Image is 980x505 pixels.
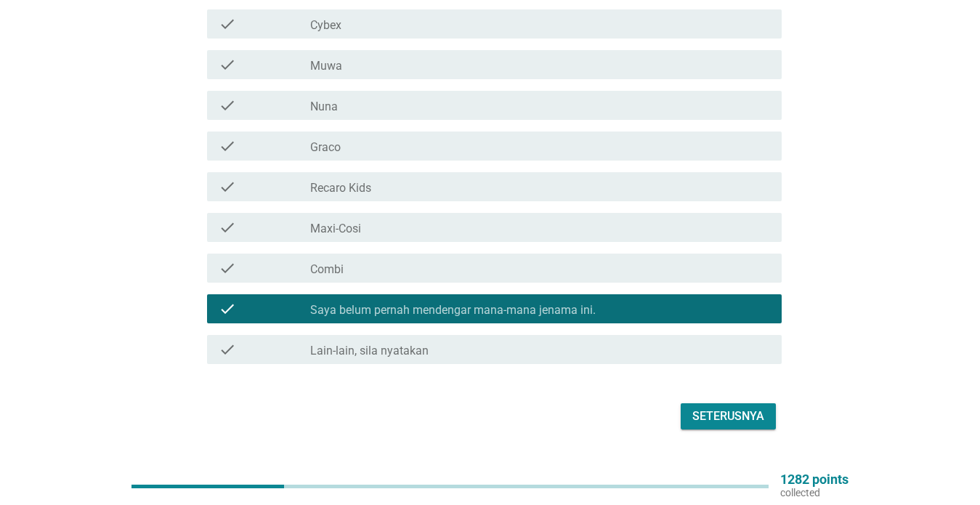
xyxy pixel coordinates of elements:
[310,262,344,277] label: Combi
[681,403,776,429] button: Seterusnya
[219,56,236,73] i: check
[219,137,236,155] i: check
[310,59,342,73] label: Muwa
[310,140,341,155] label: Graco
[310,303,596,318] label: Saya belum pernah mendengar mana-mana jenama ini.
[219,15,236,33] i: check
[219,219,236,236] i: check
[219,341,236,358] i: check
[310,100,338,114] label: Nuna
[219,300,236,318] i: check
[780,486,849,499] p: collected
[219,178,236,195] i: check
[780,473,849,486] p: 1282 points
[219,259,236,277] i: check
[310,181,371,195] label: Recaro Kids
[310,222,361,236] label: Maxi-Cosi
[310,18,341,33] label: Cybex
[219,97,236,114] i: check
[310,344,429,358] label: Lain-lain, sila nyatakan
[692,408,764,425] div: Seterusnya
